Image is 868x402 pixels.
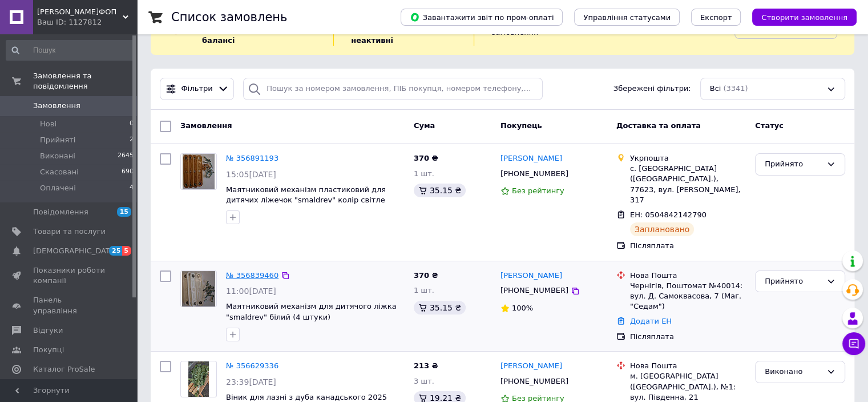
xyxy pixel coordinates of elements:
[842,332,865,355] button: Чат з покупцем
[183,154,214,189] img: Фото товару
[498,374,571,389] div: [PHONE_NUMBER]
[40,119,56,129] span: Нові
[171,10,287,24] h1: Список замовлень
[500,270,562,281] a: [PERSON_NAME]
[723,84,748,93] span: (3341)
[613,83,691,94] span: Збережені фільтри:
[130,183,134,193] span: 4
[226,377,276,387] span: 23:39[DATE]
[630,222,695,236] div: Заплановано
[414,271,438,280] span: 370 ₴
[414,286,434,294] span: 1 шт.
[500,153,562,164] a: [PERSON_NAME]
[180,361,217,397] a: Фото товару
[33,246,118,256] span: [DEMOGRAPHIC_DATA]
[414,377,434,385] span: 3 шт.
[122,246,131,256] span: 5
[414,121,435,130] span: Cума
[180,270,217,307] a: Фото товару
[40,183,76,193] span: Оплачені
[700,13,732,22] span: Експорт
[512,186,564,195] span: Без рейтингу
[414,154,438,162] span: 370 ₴
[130,135,134,145] span: 2
[6,40,135,61] input: Пошук
[180,121,232,130] span: Замовлення
[37,7,123,17] span: Мальченко І.П.ФОП
[583,13,671,22] span: Управління статусами
[630,270,746,281] div: Нова Пошта
[414,169,434,178] span: 1 шт.
[765,158,822,170] div: Прийнято
[630,153,746,164] div: Укрпошта
[226,286,276,296] span: 11:00[DATE]
[226,185,386,215] a: Маятниковий механізм пластиковий для дитячих ліжечок "smaldrev" колір світле дерево (4 штуки).
[630,332,746,342] div: Післяплата
[33,207,88,217] span: Повідомлення
[33,226,106,237] span: Товари та послуги
[122,167,134,177] span: 690
[33,325,63,336] span: Відгуки
[33,101,80,111] span: Замовлення
[761,13,847,22] span: Створити замовлення
[765,366,822,378] div: Виконано
[40,151,75,161] span: Виконані
[130,119,134,129] span: 0
[630,210,706,219] span: ЕН: 0504842142790
[118,151,134,161] span: 2645
[180,153,217,190] a: Фото товару
[574,9,680,26] button: Управління статусами
[182,271,215,307] img: Фото товару
[117,207,131,217] span: 15
[741,13,857,21] a: Створити замовлення
[500,361,562,372] a: [PERSON_NAME]
[410,12,554,22] span: Завантажити звіт по пром-оплаті
[226,302,397,321] a: Маятниковий механізм для дитячого ліжка "smaldrev" білий (4 штуки)
[710,83,721,94] span: Всі
[226,271,278,280] a: № 356839460
[226,154,278,162] a: № 356891193
[243,78,543,100] input: Пошук за номером замовлення, ПІБ покупця, номером телефону, Email, номером накладної
[630,164,746,205] div: с. [GEOGRAPHIC_DATA] ([GEOGRAPHIC_DATA].), 77623, вул. [PERSON_NAME], 317
[401,9,563,26] button: Завантажити звіт по пром-оплаті
[40,135,75,145] span: Прийняті
[630,361,746,371] div: Нова Пошта
[512,304,533,312] span: 100%
[414,301,466,315] div: 35.15 ₴
[630,281,746,312] div: Чернігів, Поштомат №40014: вул. Д. Самоквасова, 7 (Маг. "Седам")
[33,364,95,375] span: Каталог ProSale
[33,345,64,355] span: Покупці
[33,71,137,91] span: Замовлення та повідомлення
[414,184,466,197] div: 35.15 ₴
[414,361,438,370] span: 213 ₴
[188,361,208,397] img: Фото товару
[691,9,741,26] button: Експорт
[226,361,278,370] a: № 356629336
[765,276,822,288] div: Прийнято
[226,170,276,179] span: 15:05[DATE]
[498,283,571,298] div: [PHONE_NUMBER]
[33,265,106,286] span: Показники роботи компанії
[752,9,857,26] button: Створити замовлення
[500,121,542,130] span: Покупець
[40,167,79,177] span: Скасовані
[755,121,784,130] span: Статус
[33,295,106,316] span: Панель управління
[37,17,137,27] div: Ваш ID: 1127812
[630,317,672,325] a: Додати ЕН
[498,166,571,181] div: [PHONE_NUMBER]
[181,83,213,94] span: Фільтри
[109,246,122,256] span: 25
[616,121,701,130] span: Доставка та оплата
[630,241,746,251] div: Післяплата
